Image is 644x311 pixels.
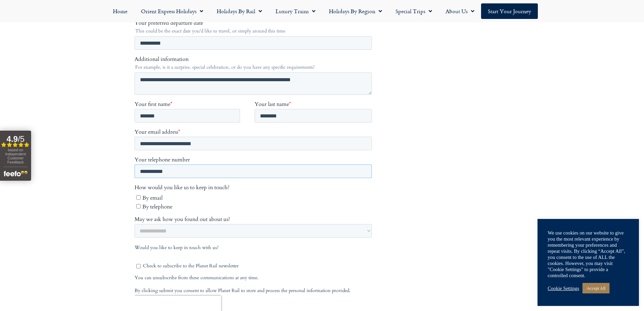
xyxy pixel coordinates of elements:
a: Start your Journey [481,3,538,19]
div: We use cookies on our website to give you the most relevant experience by remembering your prefer... [548,230,629,279]
a: Special Trips [389,3,439,19]
nav: Menu [3,3,641,19]
a: Holidays by Region [322,3,389,19]
a: Luxury Trains [269,3,322,19]
a: About Us [439,3,481,19]
a: Cookie Settings [548,285,579,291]
a: Holidays by Rail [210,3,269,19]
a: Orient Express Holidays [134,3,210,19]
a: Home [106,3,134,19]
a: Accept All [582,283,610,293]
